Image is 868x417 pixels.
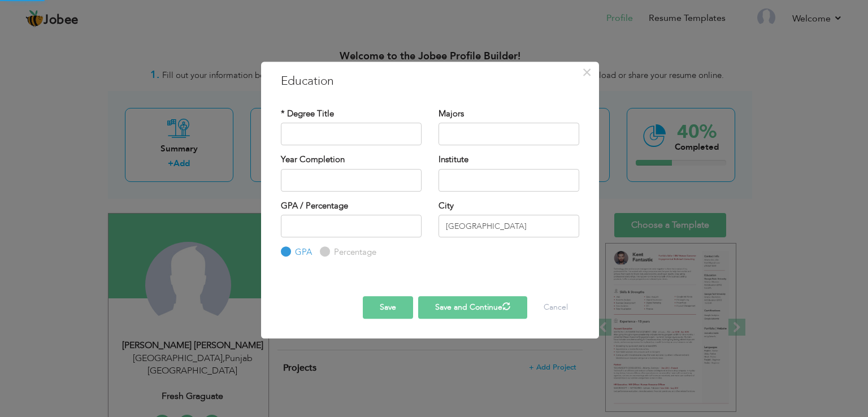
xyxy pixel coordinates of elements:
[363,296,413,319] button: Save
[418,296,527,319] button: Save and Continue
[292,246,312,258] label: GPA
[439,154,468,166] label: Institute
[281,154,345,166] label: Year Completion
[439,108,464,120] label: Majors
[439,200,454,212] label: City
[532,296,579,319] button: Cancel
[281,108,334,120] label: * Degree Title
[281,200,348,212] label: GPA / Percentage
[331,246,376,258] label: Percentage
[582,62,592,82] span: ×
[578,63,596,81] button: Close
[281,73,579,90] h3: Education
